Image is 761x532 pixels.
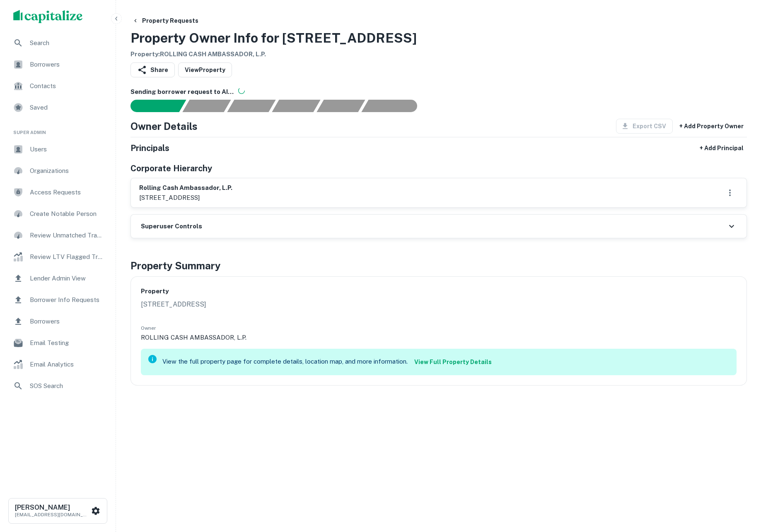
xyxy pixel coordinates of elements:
span: Borrowers [30,60,104,69]
div: Sending borrower request to AI... [121,100,183,112]
h4: Owner Details [130,119,198,134]
a: SOS Search [7,376,109,396]
a: Email Testing [7,333,109,353]
a: Email Analytics [7,355,109,374]
div: Principals found, AI now looking for contact information... [272,100,320,112]
span: Search [30,38,104,48]
button: + Add Property Owner [676,119,747,134]
a: ViewProperty [178,62,232,77]
a: Lender Admin View [7,268,109,288]
h6: [PERSON_NAME] [15,504,89,511]
h6: Property : ROLLING CASH AMBASSADOR, L.P. [130,50,417,59]
button: + Add Principal [696,141,747,156]
a: View Full Property Details [411,355,495,369]
h5: Principals [130,142,169,154]
a: Organizations [7,161,109,181]
h6: Superuser Controls [141,222,202,231]
a: Contacts [7,76,109,96]
h4: Property Summary [130,258,747,273]
span: Organizations [30,166,104,176]
li: Super Admin [7,119,109,139]
button: [PERSON_NAME][EMAIL_ADDRESS][DOMAIN_NAME] [8,498,107,524]
span: Users [30,144,104,154]
span: Borrowers [30,316,104,326]
p: [EMAIL_ADDRESS][DOMAIN_NAME] [15,511,89,518]
span: Review LTV Flagged Transactions [30,252,104,262]
span: Lender Admin View [30,273,104,283]
img: capitalize-logo.png [13,10,83,23]
a: Saved [7,98,109,117]
a: Review LTV Flagged Transactions [7,247,109,267]
span: Email Analytics [30,359,104,369]
span: SOS Search [30,381,104,391]
span: Create Notable Person [30,209,104,219]
button: Property Requests [129,13,202,28]
span: Review Unmatched Transactions [30,230,104,240]
div: View the full property page for complete details, location map, and more information. [162,351,495,373]
span: Saved [30,103,104,113]
p: [STREET_ADDRESS] [141,300,737,309]
div: Documents found, AI parsing details... [227,100,275,112]
a: Search [7,33,109,53]
button: Share [130,62,175,77]
a: Access Requests [7,182,109,202]
span: Email Testing [30,338,104,348]
a: Users [7,139,109,159]
div: Principals found, still searching for contact information. This may take time... [316,100,365,112]
div: AI fulfillment process complete. [362,100,427,112]
h6: rolling cash ambassador, l.p. [139,183,232,193]
h5: Corporate Hierarchy [130,162,212,175]
span: Owner [141,325,156,331]
p: [STREET_ADDRESS] [139,193,232,203]
span: Borrower Info Requests [30,295,104,305]
a: Create Notable Person [7,204,109,224]
a: Borrowers [7,55,109,74]
h3: Property Owner Info for [STREET_ADDRESS] [130,28,417,48]
a: Review Unmatched Transactions [7,225,109,245]
span: Contacts [30,81,104,91]
h6: Property [141,287,737,296]
a: Borrowers [7,312,109,331]
h6: Sending borrower request to AI... [130,87,747,97]
p: ROLLING CASH AMBASSADOR, L.P. [141,333,737,343]
a: Borrower Info Requests [7,290,109,310]
span: Access Requests [30,187,104,197]
div: Your request is received and processing... [182,100,231,112]
iframe: Chat Widget [720,466,761,506]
